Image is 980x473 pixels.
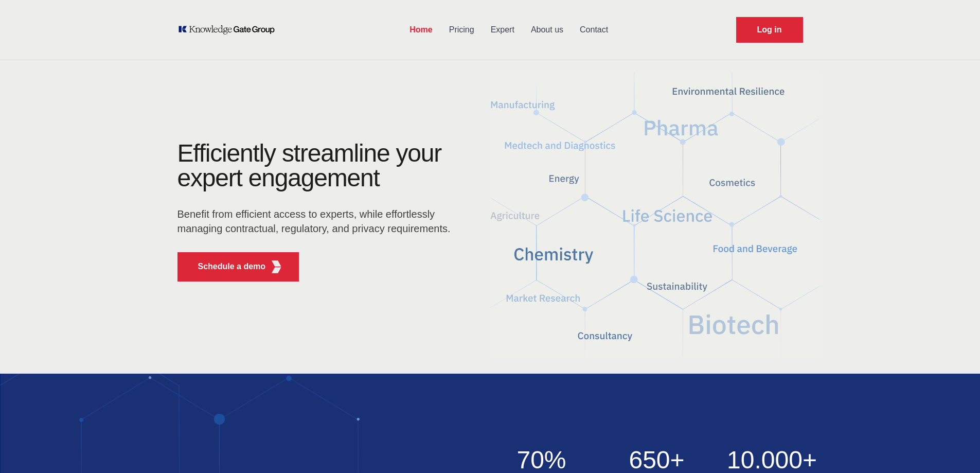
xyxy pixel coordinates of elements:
h1: Efficiently streamline your expert engagement [177,139,442,191]
a: Contact [572,16,616,43]
img: KGG Fifth Element RED [270,260,282,273]
a: Home [401,16,440,43]
p: Schedule a demo [198,260,266,273]
a: Request Demo [736,17,803,43]
a: Pricing [441,16,483,43]
button: Schedule a demoKGG Fifth Element RED [177,252,299,282]
p: Benefit from efficient access to experts, while effortlessly managing contractual, regulatory, an... [177,207,457,236]
h2: 70% [490,448,593,472]
img: KGG Fifth Element RED [490,67,819,363]
a: Expert [483,16,523,43]
h2: 650+ [605,448,708,472]
a: KOL Knowledge Platform: Talk to Key External Experts (KEE) [177,25,282,35]
a: About us [523,16,572,43]
h2: 10.000+ [721,448,824,472]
